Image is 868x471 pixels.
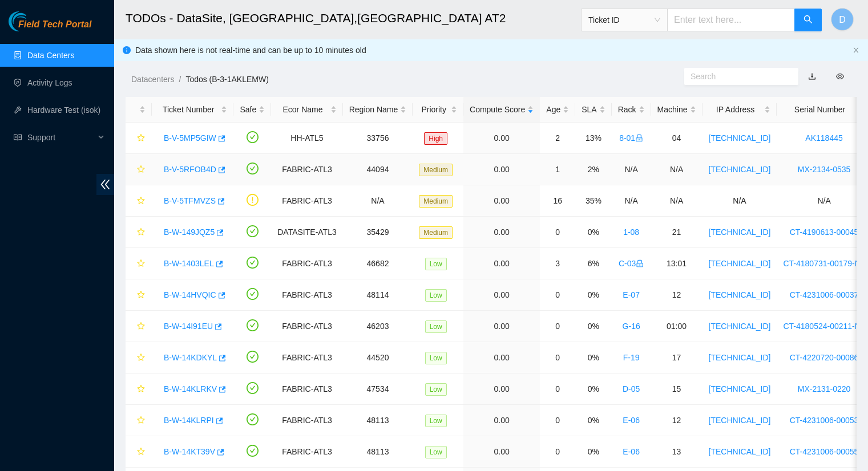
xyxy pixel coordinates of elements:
span: / [179,75,181,84]
span: eye [836,72,844,80]
a: CT-4220720-00086 [790,353,859,362]
td: 0.00 [463,436,540,468]
span: High [424,132,447,145]
span: D [839,13,846,27]
td: 0 [540,342,575,373]
a: B-V-5RFOB4D [164,165,216,174]
td: 21 [651,217,703,248]
span: star [137,448,145,457]
button: star [132,254,146,273]
span: star [137,385,145,394]
a: Data Centers [27,51,74,60]
span: check-circle [247,445,259,457]
a: E-06 [623,416,640,425]
td: 0.00 [463,279,540,311]
button: close [853,47,859,54]
span: Low [425,383,447,396]
span: check-circle [247,257,259,269]
td: 0.00 [463,405,540,436]
td: 35% [575,185,611,217]
button: star [132,411,146,429]
td: 13 [651,436,703,468]
span: star [137,165,145,174]
a: CT-4231006-00055 [790,447,859,456]
td: 12 [651,405,703,436]
span: Low [425,320,447,333]
td: 0.00 [463,311,540,342]
span: star [137,322,145,331]
td: N/A [651,185,703,217]
input: Enter text here... [667,9,795,31]
td: 0 [540,405,575,436]
button: star [132,317,146,335]
td: N/A [343,185,413,217]
span: Medium [419,226,453,239]
span: star [137,134,145,143]
a: Hardware Test (isok) [27,105,100,115]
a: B-W-1403LEL [164,259,214,268]
td: 0% [575,217,611,248]
td: 47534 [343,373,413,405]
a: 1-08 [623,228,639,237]
span: search [804,15,813,26]
td: HH-ATL5 [271,123,342,154]
td: N/A [651,154,703,185]
a: 8-01lock [619,133,643,143]
td: 1 [540,154,575,185]
td: 0 [540,279,575,311]
td: 0 [540,373,575,405]
button: star [132,286,146,304]
span: Low [425,289,447,302]
span: check-circle [247,225,259,237]
a: CT-4190613-00045 [790,228,859,237]
a: [TECHNICAL_ID] [709,133,771,143]
td: FABRIC-ATL3 [271,154,342,185]
td: 16 [540,185,575,217]
span: star [137,197,145,206]
td: N/A [612,154,651,185]
span: lock [635,134,643,142]
a: E-07 [623,290,640,299]
a: B-W-14HVQIC [164,290,216,299]
td: 0 [540,217,575,248]
a: B-W-149JQZ5 [164,228,215,237]
a: CT-4231006-00037 [790,290,859,299]
td: N/A [703,185,777,217]
a: CT-4231006-00053 [790,416,859,425]
span: star [137,228,145,237]
td: FABRIC-ATL3 [271,248,342,279]
a: B-W-14KLRKV [164,384,217,393]
span: check-circle [247,382,259,394]
span: Ticket ID [588,11,660,29]
td: 44520 [343,342,413,373]
button: download [800,67,825,86]
a: [TECHNICAL_ID] [709,290,771,299]
td: FABRIC-ATL3 [271,185,342,217]
td: 0 [540,436,575,468]
a: B-W-14KT39V [164,447,215,456]
a: F-19 [623,353,640,362]
span: check-circle [247,413,259,425]
td: 0% [575,311,611,342]
span: check-circle [247,131,259,143]
a: Activity Logs [27,78,72,87]
span: check-circle [247,351,259,363]
span: Medium [419,164,453,176]
td: DATASITE-ATL3 [271,217,342,248]
a: B-W-14KLRPI [164,416,214,425]
span: check-circle [247,319,259,331]
span: star [137,416,145,425]
td: FABRIC-ATL3 [271,373,342,405]
td: 35429 [343,217,413,248]
td: 04 [651,123,703,154]
span: Medium [419,195,453,208]
a: C-03lock [619,259,644,268]
td: 0 [540,311,575,342]
td: 0% [575,342,611,373]
td: 15 [651,373,703,405]
td: 48114 [343,279,413,311]
button: star [132,129,146,147]
td: 0.00 [463,185,540,217]
button: D [831,8,854,31]
a: [TECHNICAL_ID] [709,384,771,393]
